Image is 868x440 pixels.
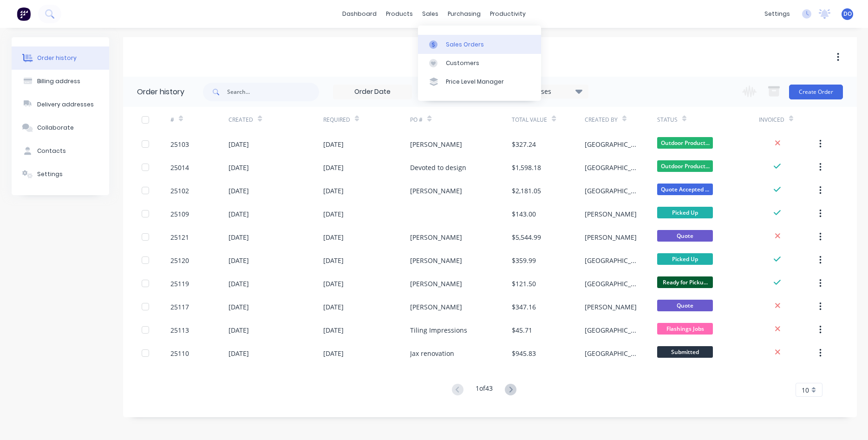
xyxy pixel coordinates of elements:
[657,253,713,265] span: Picked Up
[512,232,541,242] div: $5,544.99
[446,78,504,86] div: Price Level Manager
[323,256,344,265] div: [DATE]
[585,348,639,358] div: [GEOGRAPHIC_DATA]
[657,107,759,132] div: Status
[512,348,536,358] div: $945.83
[12,93,109,116] button: Delivery addresses
[585,116,618,124] div: Created By
[228,232,249,242] div: [DATE]
[512,302,536,312] div: $347.16
[323,279,344,289] div: [DATE]
[585,163,639,172] div: [GEOGRAPHIC_DATA]
[410,186,462,196] div: [PERSON_NAME]
[585,279,639,289] div: [GEOGRAPHIC_DATA]
[323,163,344,172] div: [DATE]
[37,100,94,109] div: Delivery addresses
[228,139,249,149] div: [DATE]
[802,385,809,395] span: 10
[512,325,532,335] div: $45.71
[657,116,678,124] div: Status
[228,186,249,196] div: [DATE]
[170,279,189,289] div: 25119
[410,139,462,149] div: [PERSON_NAME]
[443,7,485,21] div: purchasing
[323,325,344,335] div: [DATE]
[228,302,249,312] div: [DATE]
[512,163,541,172] div: $1,598.18
[323,116,350,124] div: Required
[657,184,713,195] span: Quote Accepted ...
[228,209,249,219] div: [DATE]
[657,137,713,149] span: Outdoor Product...
[410,116,423,124] div: PO #
[170,256,189,265] div: 25120
[418,54,541,72] a: Customers
[323,348,344,358] div: [DATE]
[170,186,189,196] div: 25102
[37,54,77,62] div: Order history
[760,7,795,21] div: settings
[12,46,109,70] button: Order history
[512,116,547,124] div: Total Value
[485,7,530,21] div: productivity
[37,147,66,155] div: Contacts
[12,139,109,163] button: Contacts
[657,323,713,335] span: Flashings Jobs
[17,7,31,21] img: Factory
[170,116,174,124] div: #
[512,139,536,149] div: $327.24
[657,276,713,288] span: Ready for Picku...
[410,232,462,242] div: [PERSON_NAME]
[585,256,639,265] div: [GEOGRAPHIC_DATA]
[585,139,639,149] div: [GEOGRAPHIC_DATA]
[227,83,319,101] input: Search...
[333,85,411,99] input: Order Date
[512,107,584,132] div: Total Value
[323,209,344,219] div: [DATE]
[657,160,713,172] span: Outdoor Product...
[37,124,74,132] div: Collaborate
[323,107,411,132] div: Required
[585,209,637,219] div: [PERSON_NAME]
[843,10,852,18] span: DO
[759,107,817,132] div: Invoiced
[418,72,541,91] a: Price Level Manager
[512,279,536,289] div: $121.50
[381,7,418,21] div: products
[789,85,843,99] button: Create Order
[228,279,249,289] div: [DATE]
[410,325,467,335] div: Tiling Impressions
[418,7,443,21] div: sales
[418,35,541,53] a: Sales Orders
[446,40,484,49] div: Sales Orders
[510,86,588,97] div: 20 Statuses
[323,232,344,242] div: [DATE]
[410,107,512,132] div: PO #
[585,186,639,196] div: [GEOGRAPHIC_DATA]
[170,302,189,312] div: 25117
[228,107,323,132] div: Created
[657,207,713,218] span: Picked Up
[410,163,466,172] div: Devoted to design
[657,230,713,242] span: Quote
[657,346,713,358] span: Submitted
[512,209,536,219] div: $143.00
[759,116,784,124] div: Invoiced
[323,186,344,196] div: [DATE]
[323,302,344,312] div: [DATE]
[170,348,189,358] div: 25110
[410,302,462,312] div: [PERSON_NAME]
[657,300,713,311] span: Quote
[512,186,541,196] div: $2,181.05
[37,77,80,85] div: Billing address
[170,107,228,132] div: #
[228,256,249,265] div: [DATE]
[410,348,454,358] div: Jax renovation
[228,116,253,124] div: Created
[228,348,249,358] div: [DATE]
[410,256,462,265] div: [PERSON_NAME]
[323,139,344,149] div: [DATE]
[512,256,536,265] div: $359.99
[585,302,637,312] div: [PERSON_NAME]
[338,7,381,21] a: dashboard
